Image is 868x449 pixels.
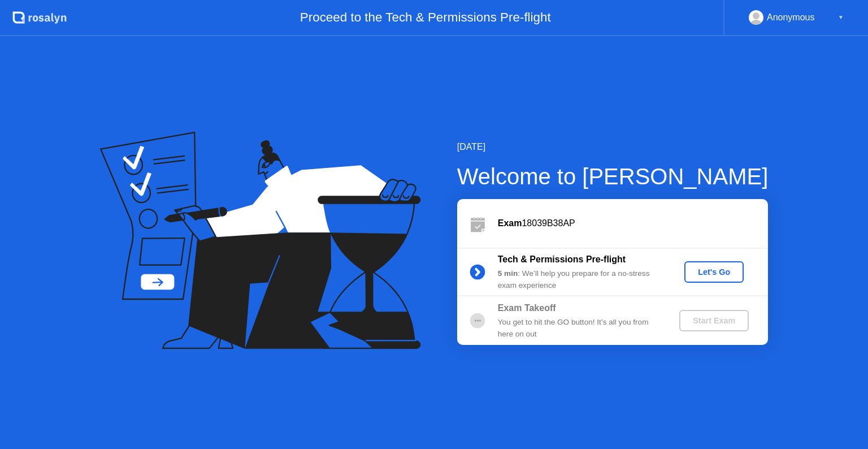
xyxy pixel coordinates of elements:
b: 5 min [498,269,518,278]
b: Exam [498,218,522,228]
b: Exam Takeoff [498,303,556,313]
b: Tech & Permissions Pre-flight [498,254,626,264]
div: : We’ll help you prepare for a no-stress exam experience [498,268,661,291]
button: Start Exam [679,310,749,331]
div: 18039B38AP [498,217,768,230]
div: Start Exam [684,316,744,325]
button: Let's Go [684,261,744,283]
div: Anonymous [767,10,815,25]
div: [DATE] [457,140,769,154]
div: Let's Go [689,267,739,277]
div: Welcome to [PERSON_NAME] [457,159,769,193]
div: You get to hit the GO button! It’s all you from here on out [498,317,661,340]
div: ▼ [838,10,844,25]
